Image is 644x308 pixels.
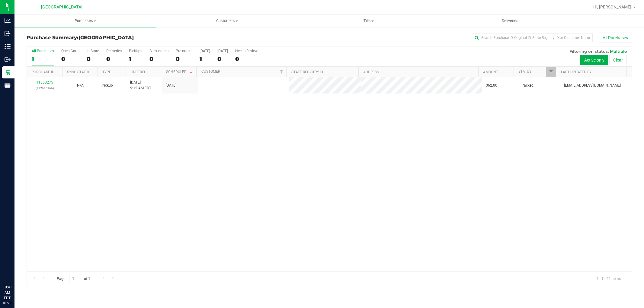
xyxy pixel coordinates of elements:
div: [DATE] [200,49,210,53]
a: Customer [201,69,220,74]
div: [DATE] [217,49,228,53]
span: Pickup [102,83,113,88]
inline-svg: Retail [5,69,11,75]
span: Tills [298,18,439,24]
span: Customers [156,18,297,24]
div: 0 [235,56,258,62]
span: 1 - 1 of 1 items [592,274,626,283]
span: [GEOGRAPHIC_DATA] [41,5,82,10]
span: Purchases [14,18,156,24]
button: N/A [77,83,84,88]
div: 0 [217,56,228,62]
inline-svg: Outbound [5,56,11,62]
input: Search Purchase ID, Original ID, State Registry ID or Customer Name... [472,33,593,42]
p: 08/28 [3,301,12,305]
div: 0 [106,56,122,62]
span: Packed [521,83,533,88]
a: Customers [156,14,298,27]
a: Scheduled [166,70,194,74]
span: Multiple [610,49,627,54]
p: 10:41 AM EDT [3,284,12,301]
span: [EMAIL_ADDRESS][DOMAIN_NAME] [564,83,621,88]
button: Clear [609,55,627,65]
button: All Purchases [599,33,632,43]
span: Filtering on status: [569,49,609,54]
th: Address [358,67,478,77]
div: 0 [87,56,99,62]
span: [DATE] [166,83,176,88]
a: Amount [483,70,498,74]
span: Page of 1 [52,274,95,283]
a: Purchases [14,14,156,27]
div: Needs Review [235,49,258,53]
a: Purchase ID [31,70,54,74]
a: Status [518,69,531,74]
span: Deliveries [494,18,527,24]
a: Tills [298,14,439,27]
div: PickUps [129,49,142,53]
div: 0 [176,56,192,62]
div: 0 [61,56,79,62]
span: [DATE] 9:12 AM EDT [130,80,151,91]
a: Filter [546,67,556,77]
a: Last Updated By [561,70,591,74]
a: Ordered [131,70,146,74]
inline-svg: Inventory [5,43,11,49]
a: 11860275 [36,80,53,84]
inline-svg: Inbound [5,30,11,37]
iframe: Resource center [6,260,24,278]
div: 1 [32,56,54,62]
span: Hi, [PERSON_NAME]! [593,5,633,9]
button: Active only [580,55,608,65]
div: Open Carts [61,49,79,53]
a: State Registry ID [291,70,323,74]
inline-svg: Reports [5,82,11,88]
input: 1 [69,274,80,283]
div: Pre-orders [176,49,192,53]
div: In Store [87,49,99,53]
h3: Purchase Summary: [27,35,228,40]
inline-svg: Analytics [5,17,11,24]
a: Type [102,70,111,74]
div: Deliveries [106,49,122,53]
span: Not Applicable [77,83,84,87]
span: [GEOGRAPHIC_DATA] [78,35,134,40]
a: Filter [276,67,286,77]
div: All Purchases [32,49,54,53]
div: 1 [129,56,142,62]
a: Deliveries [439,14,581,27]
span: $62.00 [486,83,497,88]
div: 1 [200,56,210,62]
div: 0 [149,56,168,62]
a: Sync Status [67,70,90,74]
p: (317680166) [30,85,59,91]
div: Back-orders [149,49,168,53]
